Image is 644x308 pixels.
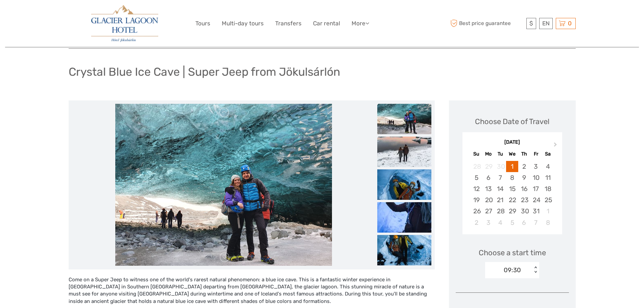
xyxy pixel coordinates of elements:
[530,172,542,183] div: Choose Friday, October 10th, 2025
[471,217,482,228] div: Choose Sunday, November 2nd, 2025
[471,149,482,159] div: Su
[542,217,554,228] div: Choose Saturday, November 8th, 2025
[494,183,506,194] div: Choose Tuesday, October 14th, 2025
[518,183,530,194] div: Choose Thursday, October 16th, 2025
[313,19,340,28] a: Car rental
[482,183,494,194] div: Choose Monday, October 13th, 2025
[494,172,506,183] div: Choose Tuesday, October 7th, 2025
[494,161,506,172] div: Not available Tuesday, September 30th, 2025
[542,183,554,194] div: Choose Saturday, October 18th, 2025
[494,149,506,159] div: Tu
[449,18,525,29] span: Best price guarantee
[551,141,562,151] button: Next Month
[482,172,494,183] div: Choose Monday, October 6th, 2025
[539,18,553,29] div: EN
[506,183,518,194] div: Choose Wednesday, October 15th, 2025
[530,183,542,194] div: Choose Friday, October 17th, 2025
[494,194,506,206] div: Choose Tuesday, October 21st, 2025
[377,169,431,200] img: 235784c0ac6446dab8524948a6a6cb03_slider_thumbnail.jpg
[91,5,158,42] img: 2790-86ba44ba-e5e5-4a53-8ab7-28051417b7bc_logo_big.jpg
[530,194,542,206] div: Choose Friday, October 24th, 2025
[222,19,264,28] a: Multi-day tours
[494,206,506,217] div: Choose Tuesday, October 28th, 2025
[479,247,546,258] span: Choose a start time
[533,266,539,274] div: < >
[471,172,482,183] div: Choose Sunday, October 5th, 2025
[506,172,518,183] div: Choose Wednesday, October 8th, 2025
[542,194,554,206] div: Choose Saturday, October 25th, 2025
[471,161,482,172] div: Not available Sunday, September 28th, 2025
[530,149,542,159] div: Fr
[9,12,76,17] p: We're away right now. Please check back later!
[506,194,518,206] div: Choose Wednesday, October 22nd, 2025
[482,149,494,159] div: Mo
[518,206,530,217] div: Choose Thursday, October 30th, 2025
[464,161,560,228] div: month 2025-10
[195,19,210,28] a: Tours
[506,161,518,172] div: Choose Wednesday, October 1st, 2025
[475,116,549,127] div: Choose Date of Travel
[471,183,482,194] div: Choose Sunday, October 12th, 2025
[377,104,431,134] img: d4c4436c0eb84c2b958d16cae3b0a3ec_slider_thumbnail.jpeg
[518,149,530,159] div: Th
[494,217,506,228] div: Choose Tuesday, November 4th, 2025
[504,266,521,275] div: 09:30
[542,206,554,217] div: Choose Saturday, November 1st, 2025
[275,19,302,28] a: Transfers
[482,161,494,172] div: Not available Monday, September 29th, 2025
[518,217,530,228] div: Choose Thursday, November 6th, 2025
[529,20,533,27] span: $
[506,206,518,217] div: Choose Wednesday, October 29th, 2025
[542,161,554,172] div: Choose Saturday, October 4th, 2025
[518,194,530,206] div: Choose Thursday, October 23rd, 2025
[377,202,431,233] img: 57bb2547924c4b2ca411ba9665748e9f_slider_thumbnail.jpg
[518,172,530,183] div: Choose Thursday, October 9th, 2025
[69,65,340,79] h1: Crystal Blue Ice Cave | Super Jeep from Jökulsárlón
[377,235,431,265] img: 577dfcaf612c4ab28d81936e1df90f4c_slider_thumbnail.jpg
[518,161,530,172] div: Choose Thursday, October 2nd, 2025
[482,217,494,228] div: Choose Monday, November 3rd, 2025
[352,19,369,28] a: More
[542,172,554,183] div: Choose Saturday, October 11th, 2025
[530,217,542,228] div: Choose Friday, November 7th, 2025
[377,137,431,167] img: 2500ec681c2f41e8a367c98fac31fe9a_slider_thumbnail.jpg
[115,104,332,266] img: d4c4436c0eb84c2b958d16cae3b0a3ec_main_slider.jpeg
[506,149,518,159] div: We
[78,10,86,19] button: Open LiveChat chat widget
[462,139,562,146] div: [DATE]
[506,217,518,228] div: Choose Wednesday, November 5th, 2025
[471,206,482,217] div: Choose Sunday, October 26th, 2025
[567,20,573,27] span: 0
[530,206,542,217] div: Choose Friday, October 31st, 2025
[530,161,542,172] div: Choose Friday, October 3rd, 2025
[542,149,554,159] div: Sa
[471,194,482,206] div: Choose Sunday, October 19th, 2025
[482,194,494,206] div: Choose Monday, October 20th, 2025
[482,206,494,217] div: Choose Monday, October 27th, 2025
